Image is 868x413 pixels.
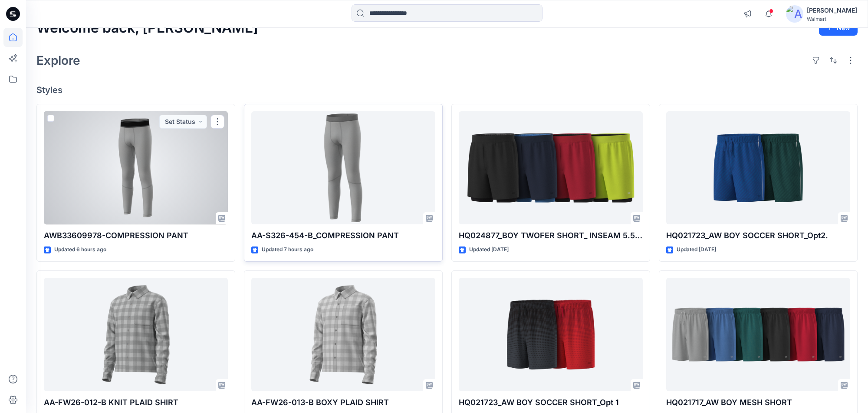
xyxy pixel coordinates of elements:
h2: Explore [36,53,80,67]
p: AA-S326-454-B_COMPRESSION PANT [251,230,435,242]
div: [PERSON_NAME] [807,5,857,16]
a: AA-S326-454-B_COMPRESSION PANT [251,111,435,225]
h2: Welcome back, [PERSON_NAME] [36,20,258,36]
img: avatar [786,5,803,23]
a: HQ021717_AW BOY MESH SHORT [666,278,850,391]
a: HQ021723_AW BOY SOCCER SHORT_Opt2. [666,111,850,225]
p: Updated [DATE] [469,245,509,254]
p: AA-FW26-012-B KNIT PLAID SHIRT [44,396,228,409]
a: AA-FW26-012-B KNIT PLAID SHIRT [44,278,228,391]
a: HQ021723_AW BOY SOCCER SHORT_Opt 1 [459,278,643,391]
p: HQ021723_AW BOY SOCCER SHORT_Opt 1 [459,396,643,409]
div: Walmart [807,16,857,22]
p: Updated 7 hours ago [262,245,313,254]
button: New [819,20,858,36]
a: HQ024877_BOY TWOFER SHORT_ INSEAM 5.5inch [459,111,643,225]
p: HQ021723_AW BOY SOCCER SHORT_Opt2. [666,230,850,242]
p: HQ024877_BOY TWOFER SHORT_ INSEAM 5.5inch [459,230,643,242]
p: AA-FW26-013-B BOXY PLAID SHIRT [251,396,435,409]
p: HQ021717_AW BOY MESH SHORT [666,396,850,409]
p: Updated 6 hours ago [54,245,106,254]
a: AA-FW26-013-B BOXY PLAID SHIRT [251,278,435,391]
p: Updated [DATE] [677,245,716,254]
p: AWB33609978-COMPRESSION PANT [44,230,228,242]
h4: Styles [36,85,858,95]
a: AWB33609978-COMPRESSION PANT [44,111,228,225]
